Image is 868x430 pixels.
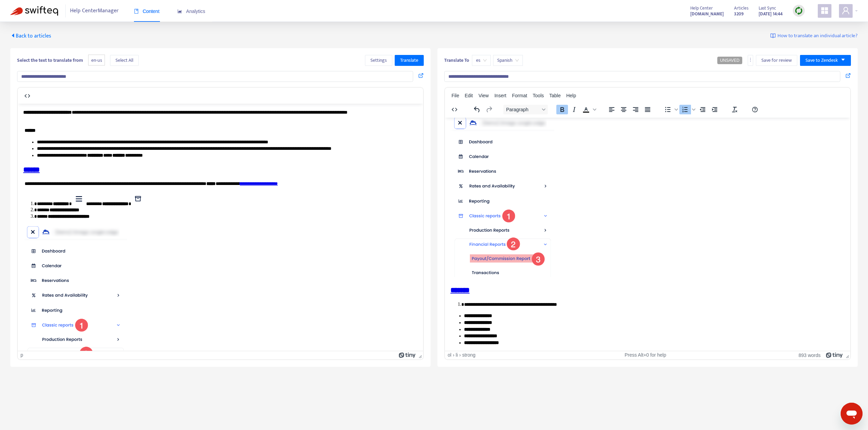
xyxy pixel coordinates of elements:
[748,57,753,62] span: more
[748,55,753,66] button: more
[70,4,119,17] span: Help Center Manager
[88,55,105,66] span: en-us
[759,4,776,12] span: Last Sync
[506,107,540,112] span: Paragraph
[110,55,139,66] button: Select All
[606,105,618,114] button: Align left
[679,105,696,114] div: Numbered list
[451,93,459,98] span: File
[10,31,51,41] span: Back to articles
[177,9,182,14] span: area-chart
[841,57,845,62] span: caret-down
[395,55,424,66] button: Translate
[800,55,851,66] button: Save to Zendeskcaret-down
[134,9,160,14] span: Content
[580,105,597,114] div: Text color Black
[580,352,711,358] div: Press Alt+0 for help
[820,6,829,15] span: appstore
[709,105,720,114] button: Increase indent
[761,57,792,64] span: Save for review
[10,6,58,16] img: Swifteq
[134,9,139,14] span: book
[770,33,776,39] img: image-link
[697,105,708,114] button: Decrease indent
[465,93,473,98] span: Edit
[512,93,527,98] span: Format
[843,351,850,359] div: Press the Up and Down arrow keys to resize the editor.
[729,105,741,114] button: Clear formatting
[756,55,797,66] button: Save for review
[799,352,821,358] button: 893 words
[400,57,418,64] span: Translate
[556,105,568,114] button: Bold
[690,10,724,18] a: [DOMAIN_NAME]
[770,32,858,40] a: How to translate an individual article?
[549,93,560,98] span: Table
[5,121,109,283] img: 34411147771931
[453,352,455,358] div: ›
[476,55,487,66] span: es
[642,105,653,114] button: Justify
[478,93,489,98] span: View
[568,105,580,114] button: Italic
[459,352,461,358] div: ›
[456,352,458,358] div: li
[749,105,761,114] button: Help
[662,105,679,114] div: Bullet list
[471,105,483,114] button: Undo
[399,352,416,358] a: Powered by Tiny
[720,58,740,63] span: UNSAVED
[826,352,843,358] a: Powered by Tiny
[365,55,392,66] button: Settings
[630,105,641,114] button: Align right
[795,6,803,15] img: sync.dc5367851b00ba804db3.png
[734,4,748,12] span: Articles
[177,9,205,14] span: Analytics
[533,93,544,98] span: Tools
[566,93,576,98] span: Help
[690,4,713,12] span: Help Center
[462,352,475,358] div: strong
[10,33,16,38] span: caret-left
[805,57,838,64] span: Save to Zendesk
[759,10,783,18] strong: [DATE] 14:44
[416,351,423,359] div: Press the Up and Down arrow keys to resize the editor.
[494,93,506,98] span: Insert
[448,352,451,358] div: ol
[18,104,423,351] iframe: Rich Text Area
[503,105,548,114] button: Block Paragraph
[497,55,519,66] span: Spanish
[444,56,469,64] b: Translate To
[618,105,629,114] button: Align center
[370,57,387,64] span: Settings
[842,6,850,15] span: user
[841,403,863,425] iframe: Botón para iniciar la ventana de mensajería
[777,32,858,40] span: How to translate an individual article?
[116,57,133,64] span: Select All
[483,105,495,114] button: Redo
[21,352,23,358] div: p
[445,118,850,351] iframe: Rich Text Area
[17,56,83,64] b: Select the text to translate from
[734,10,744,18] strong: 3209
